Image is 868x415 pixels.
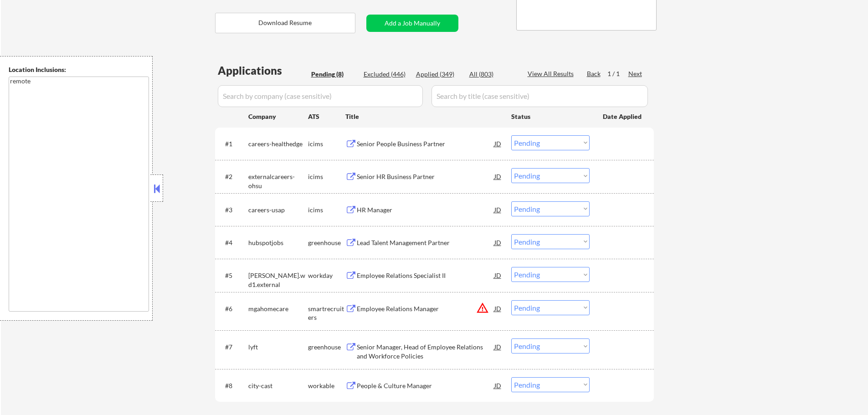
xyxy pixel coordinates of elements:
div: icims [308,205,345,215]
div: Applications [218,65,308,76]
div: smartrecruiters [308,304,345,322]
div: Status [511,108,590,124]
div: View All Results [528,69,576,78]
div: JD [493,168,503,184]
div: JD [493,234,503,251]
div: JD [493,338,503,355]
input: Search by title (case sensitive) [431,85,648,107]
div: 1 / 1 [607,69,628,78]
div: greenhouse [308,238,345,247]
div: #4 [225,238,241,247]
div: city-cast [248,381,308,390]
div: JD [493,135,503,152]
div: Location Inclusions: [9,65,149,74]
div: externalcareers-ohsu [248,172,308,190]
div: Title [345,112,503,121]
div: People & Culture Manager [357,381,494,390]
div: Next [628,69,643,78]
div: Senior People Business Partner [357,139,494,149]
input: Search by company (case sensitive) [218,85,423,107]
div: careers-usap [248,205,308,215]
div: Company [248,112,308,121]
div: Date Applied [603,112,643,121]
div: icims [308,139,345,149]
div: Senior Manager, Head of Employee Relations and Workforce Policies [357,343,494,360]
div: HR Manager [357,205,494,215]
div: JD [493,201,503,218]
div: #2 [225,172,241,181]
div: #8 [225,381,241,390]
div: greenhouse [308,343,345,352]
div: All (803) [469,70,515,79]
div: icims [308,172,345,181]
div: ATS [308,112,345,121]
div: JD [493,267,503,283]
div: Pending (8) [311,70,357,79]
button: Add a Job Manually [366,15,458,32]
div: mgahomecare [248,304,308,313]
div: [PERSON_NAME].wd1.external [248,271,308,289]
div: Employee Relations Specialist II [357,271,494,280]
div: JD [493,377,503,394]
div: Senior HR Business Partner [357,172,494,181]
div: careers-healthedge [248,139,308,149]
div: hubspotjobs [248,238,308,247]
div: #1 [225,139,241,149]
div: #7 [225,343,241,352]
div: Excluded (446) [364,70,409,79]
div: Back [587,69,601,78]
div: Applied (349) [416,70,462,79]
div: #5 [225,271,241,280]
button: warning_amber [476,302,489,314]
button: Download Resume [215,13,355,33]
div: JD [493,300,503,317]
div: workable [308,381,345,390]
div: #3 [225,205,241,215]
div: workday [308,271,345,280]
div: Lead Talent Management Partner [357,238,494,247]
div: #6 [225,304,241,313]
div: Employee Relations Manager [357,304,494,313]
div: lyft [248,343,308,352]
